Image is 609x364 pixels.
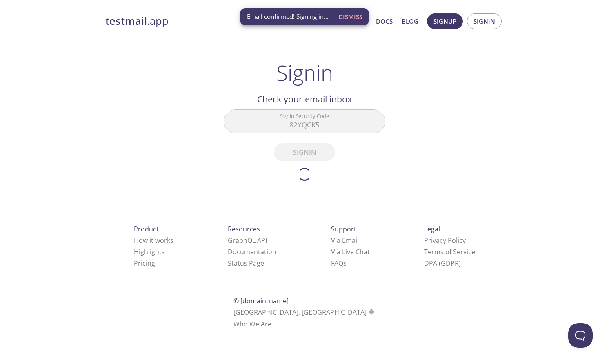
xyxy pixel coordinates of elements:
a: testmail.app [105,14,297,28]
span: Email confirmed! Signing in... [247,12,329,21]
span: Signin [473,16,495,27]
a: Terms of Service [424,247,475,256]
a: Blog [402,16,418,27]
span: © [DOMAIN_NAME] [233,296,289,305]
span: Legal [424,224,440,233]
h2: Check your email inbox [224,92,385,106]
button: Signin [467,13,502,29]
span: Signup [433,16,456,27]
a: Docs [376,16,393,27]
a: Pricing [134,259,155,268]
a: Highlights [134,247,165,256]
span: Dismiss [338,11,362,22]
span: Product [134,224,159,233]
a: Privacy Policy [424,236,466,245]
a: Documentation [228,247,276,256]
iframe: Help Scout Beacon - Open [568,323,593,348]
a: How it works [134,236,173,245]
a: Who We Are [233,320,271,328]
span: [GEOGRAPHIC_DATA], [GEOGRAPHIC_DATA] [233,308,376,317]
h1: Signin [276,60,333,85]
span: Resources [228,224,260,233]
button: Signup [427,13,463,29]
a: Via Live Chat [331,247,370,256]
a: Status Page [228,259,264,268]
a: GraphQL API [228,236,267,245]
strong: testmail [105,14,147,28]
span: s [343,259,347,268]
button: Dismiss [335,9,366,24]
span: Support [331,224,356,233]
a: FAQ [331,259,347,268]
a: Via Email [331,236,359,245]
a: DPA (GDPR) [424,259,461,268]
